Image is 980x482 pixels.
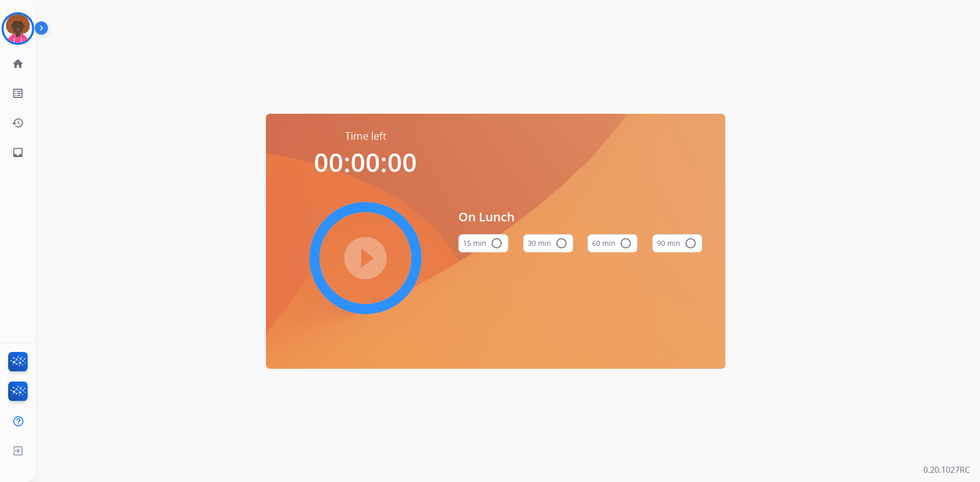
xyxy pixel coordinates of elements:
img: avatar [4,14,32,43]
mat-icon: home [12,58,24,70]
button: 15 min [458,234,508,252]
span: On Lunch [458,208,702,226]
mat-icon: inbox [12,146,24,159]
mat-icon: radio_button_unchecked [620,237,632,249]
mat-icon: radio_button_unchecked [491,237,503,249]
mat-icon: radio_button_unchecked [684,237,697,249]
button: 60 min [587,234,638,252]
mat-icon: list_alt [12,87,24,99]
span: Time left [345,129,386,143]
mat-icon: history [12,117,24,129]
p: 0.20.1027RC [923,464,970,476]
span: 00:00:00 [314,145,417,180]
mat-icon: radio_button_unchecked [555,237,568,249]
button: 90 min [652,234,702,252]
button: 30 min [523,234,573,252]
